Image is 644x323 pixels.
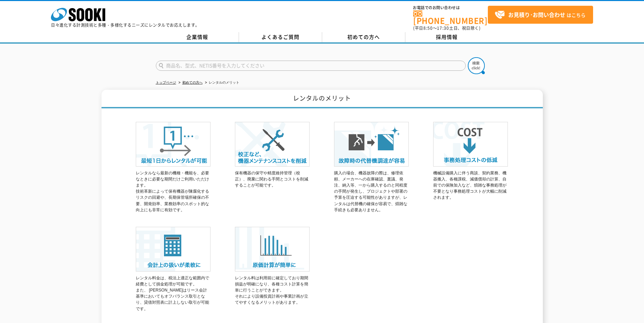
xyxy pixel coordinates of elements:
p: 機械設備購入に伴う商談、契約業務、機器搬入、各種課税、減価償却の計算、自前での保険加入など、煩雑な事務処理が不要となり事務処理コストが大幅に削減されます。 [433,170,508,201]
strong: お見積り･お問い合わせ [508,10,565,19]
img: 故障時の代替機調達が容易 [334,122,409,167]
span: はこちら [495,10,586,20]
p: レンタル料は利用前に確定しており期間損益が明確になり、各種コスト計算を簡単に行うことができます。 それにより設備投資計画や事業計画が立てやすくなるメリットがあります。 [235,275,310,306]
span: 17:30 [437,25,449,31]
a: お見積り･お問い合わせはこちら [488,6,593,24]
input: 商品名、型式、NETIS番号を入力してください [156,61,466,71]
a: よくあるご質問 [239,32,322,42]
a: 採用情報 [405,32,489,42]
span: お電話でのお問い合わせは [413,6,488,10]
span: 8:50 [423,25,433,31]
span: 初めての方へ [347,33,380,41]
img: 会計上の扱いが柔軟に [136,227,210,272]
img: 事務処理コストの低減 [433,122,508,167]
a: 初めての方へ [182,81,203,84]
p: レンタル料金は、税法上適正な範囲内で経費として損金処理が可能です。 また、 [PERSON_NAME]はリース会計基準においてもオフバランス取引となり、貸借対照表に計上しない取引が可能です。 [136,275,210,312]
a: トップページ [156,81,176,84]
h1: レンタルのメリット [102,90,543,108]
img: 校正など、機器メンテナンスコストを削減 [235,122,310,167]
a: 企業情報 [156,32,239,42]
p: 保有機器の保守や精度維持管理（校正）、廃棄に関わる手間とコストを削減することが可能です。 [235,170,310,188]
a: 初めての方へ [322,32,405,42]
li: レンタルのメリット [204,79,239,86]
a: [PHONE_NUMBER] [413,10,488,24]
img: 原価計算が簡単に [235,227,310,272]
span: (平日 ～ 土日、祝日除く) [413,25,480,31]
p: 日々進化する計測技術と多種・多様化するニーズにレンタルでお応えします。 [51,23,200,27]
p: レンタルなら最新の機種・機能を、必要なときに必要な期間だけご利用いただけます。 技術革新によって保有機器が陳腐化するリスクの回避や、長期保管場所確保の不要、開発効率、業務効率のスポット的な向上に... [136,170,210,213]
p: 購入の場合、機器故障の際は、修理依頼、メーカーへの在庫確認、稟議、発注、納入等、一から購入するのと同程度の手間が発生し、プロジェクトや部署の予算を圧迫する可能性がありますが、レンタルは代替機の確... [334,170,409,213]
img: 最短1日からレンタルが可能 [136,122,210,167]
img: btn_search.png [468,57,485,74]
